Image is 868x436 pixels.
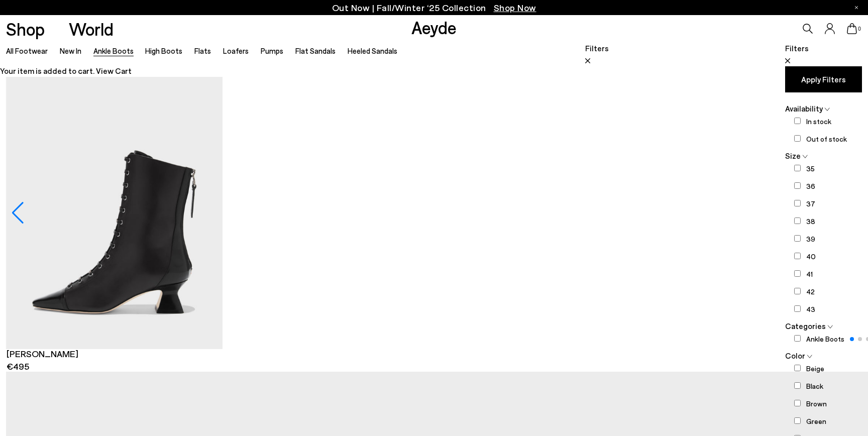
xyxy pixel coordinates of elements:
[585,43,609,53] span: Filters
[194,46,211,55] a: Flats
[785,321,826,331] span: Categories
[411,17,457,38] a: Aeyde
[806,116,831,127] label: In stock
[785,151,801,160] span: Size
[6,77,223,349] img: Gwen Lace-Up Boots
[7,348,78,359] span: [PERSON_NAME]
[439,77,656,349] img: Gwen Lace-Up Boots
[857,26,862,32] span: 0
[806,181,815,191] label: 36
[785,103,823,113] span: Availability
[494,2,536,13] span: Navigate to /collections/new-in
[806,416,826,426] label: Green
[785,43,809,53] span: Filters
[96,66,132,75] a: View Cart
[806,398,827,409] label: Brown
[6,77,223,349] div: 1 / 6
[785,66,862,92] button: Apply Filters
[223,77,439,349] img: Gwen Lace-Up Boots
[439,77,656,349] div: 3 / 6
[261,46,283,55] a: Pumps
[11,202,25,224] div: Previous slide
[806,216,815,227] label: 38
[785,351,805,360] span: Color
[332,2,536,14] p: Out Now | Fall/Winter ‘25 Collection
[7,361,29,372] span: €495
[806,251,816,262] label: 40
[806,304,815,314] label: 43
[847,23,857,34] a: 0
[223,46,249,55] a: Loafers
[6,20,45,38] a: Shop
[806,363,824,374] label: Beige
[806,163,815,174] label: 35
[6,46,48,55] a: All Footwear
[806,269,813,279] label: 41
[348,46,397,55] a: Heeled Sandals
[93,46,134,55] a: Ankle Boots
[806,134,847,144] label: Out of stock
[806,198,815,209] label: 37
[806,381,823,391] label: Black
[806,234,815,244] label: 39
[60,46,81,55] a: New In
[69,20,114,38] a: World
[295,46,336,55] a: Flat Sandals
[145,46,182,55] a: High Boots
[223,77,439,349] div: 2 / 6
[806,286,815,297] label: 42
